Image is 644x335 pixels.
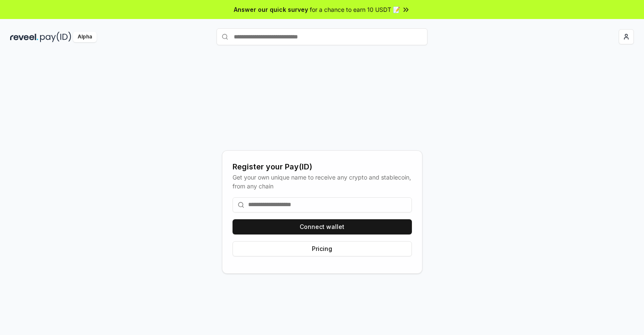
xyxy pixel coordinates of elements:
button: Connect wallet [233,219,412,234]
div: Register your Pay(ID) [233,161,412,173]
span: Answer our quick survey [234,5,308,14]
img: pay_id [40,32,71,42]
span: for a chance to earn 10 USDT 📝 [310,5,400,14]
div: Alpha [73,32,97,42]
button: Pricing [233,241,412,256]
div: Get your own unique name to receive any crypto and stablecoin, from any chain [233,173,412,191]
img: reveel_dark [10,32,38,42]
